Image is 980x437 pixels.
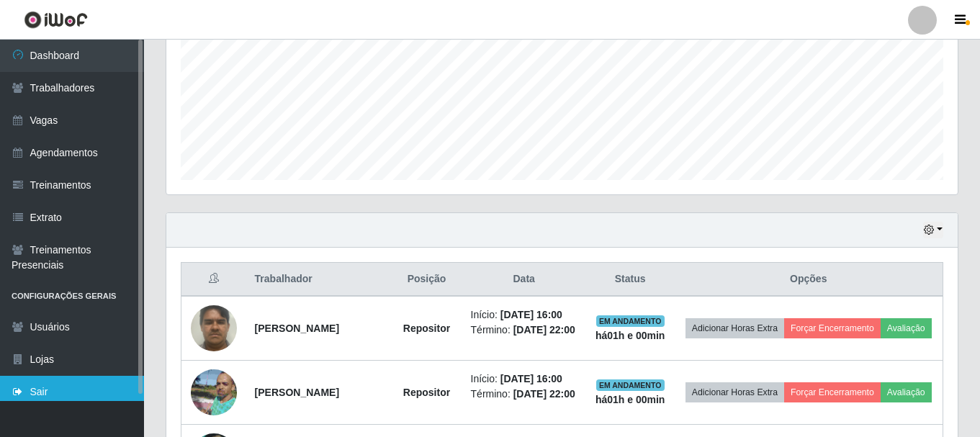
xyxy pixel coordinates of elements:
button: Forçar Encerramento [784,382,881,402]
span: EM ANDAMENTO [596,379,665,391]
th: Trabalhador [246,263,392,297]
strong: há 01 h e 00 min [595,394,665,405]
strong: há 01 h e 00 min [595,330,665,341]
time: [DATE] 22:00 [513,324,575,335]
th: Status [586,263,675,297]
li: Início: [471,371,577,387]
strong: Repositor [403,323,450,334]
button: Avaliação [881,318,932,338]
img: 1752587880902.jpeg [191,297,237,359]
img: 1650917429067.jpeg [191,361,237,423]
strong: Repositor [403,387,450,398]
time: [DATE] 16:00 [500,309,562,320]
th: Data [462,263,586,297]
button: Adicionar Horas Extra [685,318,784,338]
th: Opções [675,263,943,297]
li: Término: [471,323,577,338]
li: Término: [471,387,577,402]
button: Adicionar Horas Extra [685,382,784,402]
img: CoreUI Logo [24,11,88,29]
button: Forçar Encerramento [784,318,881,338]
button: Avaliação [881,382,932,402]
strong: [PERSON_NAME] [255,387,339,398]
span: EM ANDAMENTO [596,315,665,327]
strong: [PERSON_NAME] [255,323,339,334]
time: [DATE] 22:00 [513,388,575,400]
li: Início: [471,307,577,323]
time: [DATE] 16:00 [500,373,562,384]
th: Posição [391,263,462,297]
